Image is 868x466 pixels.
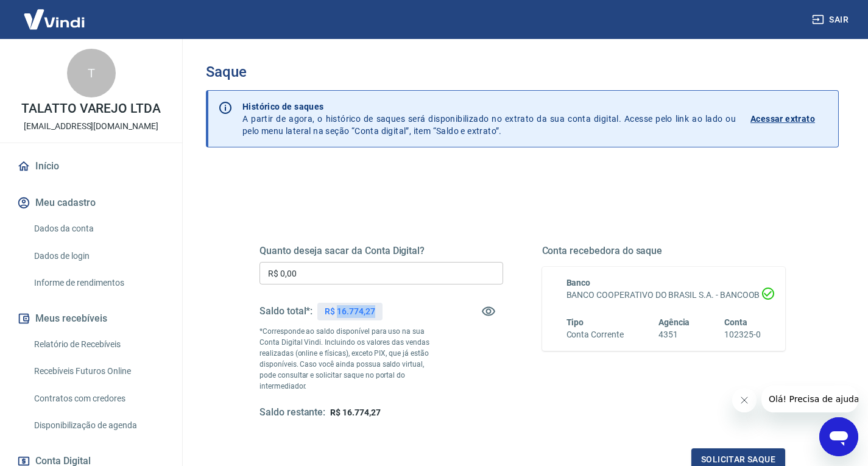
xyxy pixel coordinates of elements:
[724,328,761,341] h6: 102325-0
[29,359,168,384] a: Recebíveis Futuros Online
[15,305,168,332] button: Meus recebíveis
[259,326,442,392] p: *Corresponde ao saldo disponível para uso na sua Conta Digital Vindi. Incluindo os valores das ve...
[810,9,853,31] button: Sair
[732,388,757,412] iframe: Fechar mensagem
[658,317,690,327] span: Agência
[206,63,839,80] h3: Saque
[7,9,102,18] span: Olá! Precisa de ajuda?
[761,386,858,412] iframe: Mensagem da empresa
[819,417,858,456] iframe: Botão para abrir a janela de mensagens
[750,101,828,137] a: Acessar extrato
[67,49,116,97] div: T
[29,413,168,438] a: Disponibilização de agenda
[21,102,161,115] p: TALATTO VAREJO LTDA
[15,1,94,38] img: Vindi
[724,317,747,327] span: Conta
[15,153,168,180] a: Início
[750,113,815,125] p: Acessar extrato
[29,332,168,357] a: Relatório de Recebíveis
[566,278,591,288] span: Banco
[242,101,736,137] p: A partir de agora, o histórico de saques será disponibilizado no extrato da sua conta digital. Ac...
[330,408,380,417] span: R$ 16.774,27
[15,189,168,216] button: Meu cadastro
[325,305,375,318] p: R$ 16.774,27
[566,317,584,327] span: Tipo
[259,245,503,257] h5: Quanto deseja sacar da Conta Digital?
[566,328,624,341] h6: Conta Corrente
[566,289,761,302] h6: BANCO COOPERATIVO DO BRASIL S.A. - BANCOOB
[29,386,168,411] a: Contratos com credores
[242,101,736,113] p: Histórico de saques
[259,406,325,419] h5: Saldo restante:
[259,305,312,317] h5: Saldo total*:
[24,120,158,133] p: [EMAIL_ADDRESS][DOMAIN_NAME]
[542,245,786,257] h5: Conta recebedora do saque
[658,328,690,341] h6: 4351
[29,216,168,241] a: Dados da conta
[29,270,168,295] a: Informe de rendimentos
[29,244,168,269] a: Dados de login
